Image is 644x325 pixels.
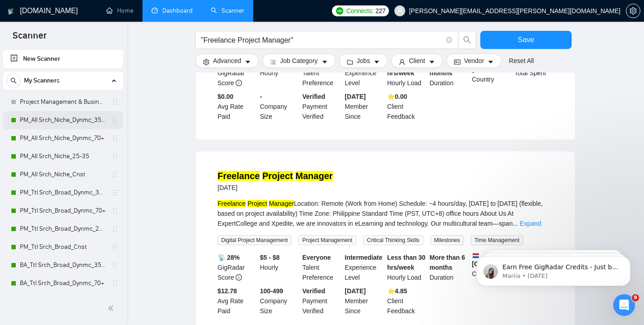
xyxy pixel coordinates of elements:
[343,286,385,316] div: Member Since
[385,286,428,316] div: Client Feedback
[391,53,443,68] button: userClientcaret-down
[111,153,118,160] span: holder
[464,56,484,66] span: Vendor
[218,93,233,100] b: $0.00
[470,58,513,88] div: Country
[385,252,428,282] div: Hourly Load
[111,280,118,287] span: holder
[357,56,370,66] span: Jobs
[39,35,156,43] p: Message from Mariia, sent 4w ago
[345,287,365,295] b: [DATE]
[446,37,452,43] span: info-circle
[303,287,326,295] b: Verified
[343,58,385,88] div: Experience Level
[345,254,382,261] b: Intermediate
[258,92,301,121] div: Company Size
[280,56,317,66] span: Job Category
[236,80,242,86] span: info-circle
[346,6,374,16] span: Connects:
[20,238,106,256] a: PM_Ttl Srch_Broad_Cnst
[409,56,425,66] span: Client
[613,294,635,316] iframe: Intercom live chat
[111,171,118,178] span: holder
[345,93,365,100] b: [DATE]
[111,135,118,142] span: holder
[8,4,14,19] img: logo
[106,7,133,15] a: homeHome
[216,286,258,316] div: Avg Rate Paid
[385,58,428,88] div: Hourly Load
[20,256,106,274] a: BA_Ttl Srch_Broad_Dynmc_35-70
[301,58,343,88] div: Talent Preference
[385,92,428,121] div: Client Feedback
[480,31,572,49] button: Save
[258,58,301,88] div: Hourly
[509,56,534,66] a: Reset All
[512,58,555,88] div: Total Spent
[343,92,385,121] div: Member Since
[374,58,380,65] span: caret-down
[111,262,118,269] span: holder
[24,72,60,90] span: My Scanners
[213,56,241,66] span: Advanced
[236,274,242,281] span: info-circle
[429,58,435,65] span: caret-down
[5,29,54,48] span: Scanner
[459,36,476,44] span: search
[270,58,276,65] span: bars
[260,287,283,295] b: 100-499
[471,235,523,245] span: Time Management
[458,31,476,49] button: search
[20,93,106,111] a: Project Management & Business Analysis
[301,286,343,316] div: Payment Verified
[111,225,118,233] span: holder
[39,26,156,250] span: Earn Free GigRadar Credits - Just by Sharing Your Story! 💬 Want more credits for sending proposal...
[387,287,407,295] b: ⭐️ 4.85
[397,8,403,14] span: user
[488,58,494,65] span: caret-down
[463,237,644,301] iframe: Intercom notifications message
[303,93,326,100] b: Verified
[245,58,251,65] span: caret-down
[111,189,118,196] span: holder
[152,7,193,15] a: dashboardDashboard
[20,220,106,238] a: PM_Ttl Srch_Broad_Dynmc_25-35
[336,7,343,15] img: upwork-logo.png
[339,53,388,68] button: folderJobscaret-down
[520,220,541,227] a: Expand
[446,53,502,68] button: idcardVendorcaret-down
[632,294,639,301] span: 9
[428,58,470,88] div: Duration
[428,252,470,282] div: Duration
[626,7,640,15] span: setting
[322,58,328,65] span: caret-down
[375,6,385,16] span: 227
[301,252,343,282] div: Talent Preference
[298,235,356,245] span: Project Management
[201,34,442,46] input: Search Freelance Jobs...
[111,116,118,124] span: holder
[218,171,260,181] mark: Freelance
[347,58,353,65] span: folder
[269,200,294,207] mark: Manager
[111,207,118,214] span: holder
[195,53,259,68] button: settingAdvancedcaret-down
[258,286,301,316] div: Company Size
[387,93,407,100] b: ⭐️ 0.00
[301,92,343,121] div: Payment Verified
[111,243,118,251] span: holder
[260,254,280,261] b: $5 - $8
[295,171,332,181] mark: Manager
[303,254,331,261] b: Everyone
[262,171,293,181] mark: Project
[518,34,534,45] span: Save
[626,4,640,18] button: setting
[20,274,106,292] a: BA_Ttl Srch_Broad_Dynmc_70+
[431,235,464,245] span: Milestones
[363,235,423,245] span: Critical Thinking Skills
[218,254,240,261] b: 📡 28%
[260,93,262,100] b: -
[216,92,258,121] div: Avg Rate Paid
